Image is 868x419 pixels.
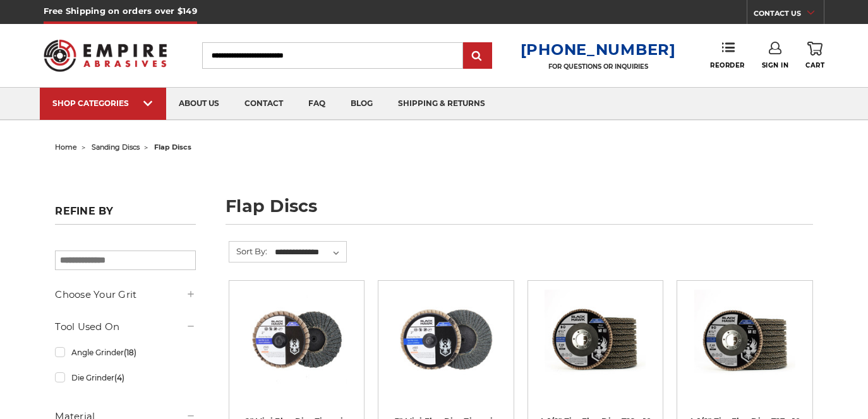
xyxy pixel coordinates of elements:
[154,143,191,151] span: flap discs
[55,143,77,151] a: home
[754,6,824,24] a: CONTACT US
[273,243,346,262] select: Sort By:
[521,40,676,59] a: [PHONE_NUMBER]
[465,44,490,69] input: Submit
[114,373,124,382] span: (4)
[762,61,789,69] span: Sign In
[694,290,795,391] img: Black Hawk 4-1/2" x 7/8" Flap Disc Type 27 - 10 Pack
[805,61,824,69] span: Cart
[338,88,385,120] a: blog
[55,341,196,363] a: Angle Grinder
[166,88,232,120] a: about us
[710,42,745,69] a: Reorder
[710,61,745,69] span: Reorder
[55,205,196,225] h5: Refine by
[395,290,497,391] img: BHA 3" Quick Change 60 Grit Flap Disc for Fine Grinding and Finishing
[686,290,803,406] a: Black Hawk 4-1/2" x 7/8" Flap Disc Type 27 - 10 Pack
[229,242,267,261] label: Sort By:
[55,319,196,334] h5: Tool Used On
[232,88,296,120] a: contact
[545,290,646,391] img: 4.5" Black Hawk Zirconia Flap Disc 10 Pack
[238,290,355,406] a: Black Hawk Abrasives 2-inch Zirconia Flap Disc with 60 Grit Zirconia for Smooth Finishing
[521,62,676,71] p: FOR QUESTIONS OR INQUIRIES
[226,198,812,225] h1: flap discs
[124,348,136,357] span: (18)
[55,367,196,389] a: Die Grinder
[246,290,347,391] img: Black Hawk Abrasives 2-inch Zirconia Flap Disc with 60 Grit Zirconia for Smooth Finishing
[387,290,504,406] a: BHA 3" Quick Change 60 Grit Flap Disc for Fine Grinding and Finishing
[52,98,154,108] div: SHOP CATEGORIES
[385,88,498,120] a: shipping & returns
[92,143,140,151] a: sanding discs
[805,42,824,69] a: Cart
[537,290,654,406] a: 4.5" Black Hawk Zirconia Flap Disc 10 Pack
[296,88,338,120] a: faq
[44,32,167,80] img: Empire Abrasives
[55,287,196,302] h5: Choose Your Grit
